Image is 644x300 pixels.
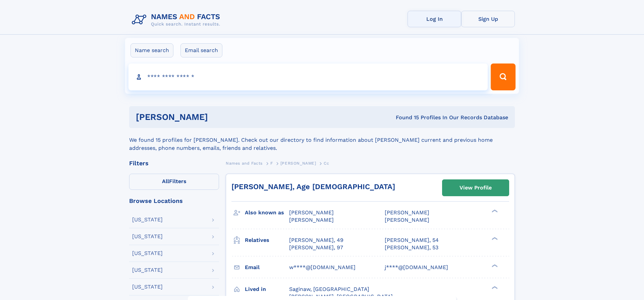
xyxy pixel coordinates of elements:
span: [PERSON_NAME], [GEOGRAPHIC_DATA] [289,293,393,300]
div: Browse Locations [129,198,219,204]
div: [US_STATE] [132,234,163,239]
span: F [270,161,273,166]
h3: Relatives [245,234,289,246]
div: ❯ [490,209,498,213]
div: [US_STATE] [132,267,163,273]
div: Filters [129,160,219,166]
h1: [PERSON_NAME] [136,113,302,121]
span: [PERSON_NAME] [289,209,334,216]
div: ❯ [490,236,498,241]
a: [PERSON_NAME], 97 [289,244,343,251]
span: [PERSON_NAME] [280,161,316,166]
a: [PERSON_NAME] [280,159,316,167]
div: Found 15 Profiles In Our Records Database [302,114,508,121]
img: Logo Names and Facts [129,11,226,29]
div: [US_STATE] [132,284,163,290]
a: Names and Facts [226,159,263,167]
a: Log In [408,11,461,27]
a: [PERSON_NAME], 53 [385,244,438,251]
a: View Profile [442,180,509,196]
input: search input [128,63,488,90]
span: Saginaw, [GEOGRAPHIC_DATA] [289,286,369,292]
span: [PERSON_NAME] [385,209,429,216]
a: [PERSON_NAME], 54 [385,237,439,244]
h3: Lived in [245,284,289,295]
button: Search Button [491,63,516,90]
label: Filters [129,174,219,190]
div: [US_STATE] [132,251,163,256]
a: Sign Up [461,11,515,27]
h3: Also known as [245,207,289,218]
a: F [270,159,273,167]
h3: Email [245,262,289,273]
label: Name search [130,43,173,57]
span: All [162,178,169,184]
div: View Profile [460,180,492,196]
span: Cc [324,161,329,166]
a: [PERSON_NAME], 49 [289,237,343,244]
div: ❯ [490,263,498,268]
div: ❯ [490,285,498,290]
span: [PERSON_NAME] [385,217,429,223]
span: [PERSON_NAME] [289,217,334,223]
div: We found 15 profiles for [PERSON_NAME]. Check out our directory to find information about [PERSON... [129,128,515,152]
label: Email search [180,43,222,57]
a: [PERSON_NAME], Age [DEMOGRAPHIC_DATA] [231,182,395,191]
div: [US_STATE] [132,217,163,222]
